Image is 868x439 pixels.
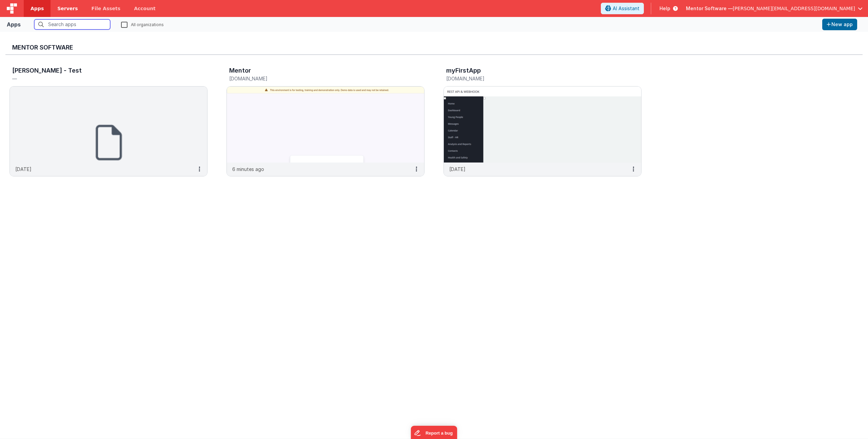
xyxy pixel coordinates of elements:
label: All organizations [121,21,164,27]
div: Apps [7,20,21,28]
span: Apps [31,5,44,12]
button: AI Assistant [601,3,644,14]
span: File Assets [92,5,121,12]
h3: [PERSON_NAME] - Test [12,67,82,74]
button: Mentor Software — [PERSON_NAME][EMAIL_ADDRESS][DOMAIN_NAME] [686,5,863,12]
h3: myFirstApp [446,67,481,74]
p: 6 minutes ago [232,166,264,173]
h3: Mentor [229,67,251,74]
span: AI Assistant [613,5,639,12]
h5: [DOMAIN_NAME] [446,76,625,81]
span: Servers [57,5,78,12]
p: [DATE] [449,166,466,173]
button: New app [822,19,857,30]
h3: Mentor Software [12,44,856,51]
p: [DATE] [15,166,32,173]
h5: [DOMAIN_NAME] [229,76,408,81]
span: Help [659,5,670,12]
span: Mentor Software — [686,5,733,12]
input: Search apps [34,19,110,30]
span: [PERSON_NAME][EMAIL_ADDRESS][DOMAIN_NAME] [733,5,855,12]
h5: — [12,76,191,81]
